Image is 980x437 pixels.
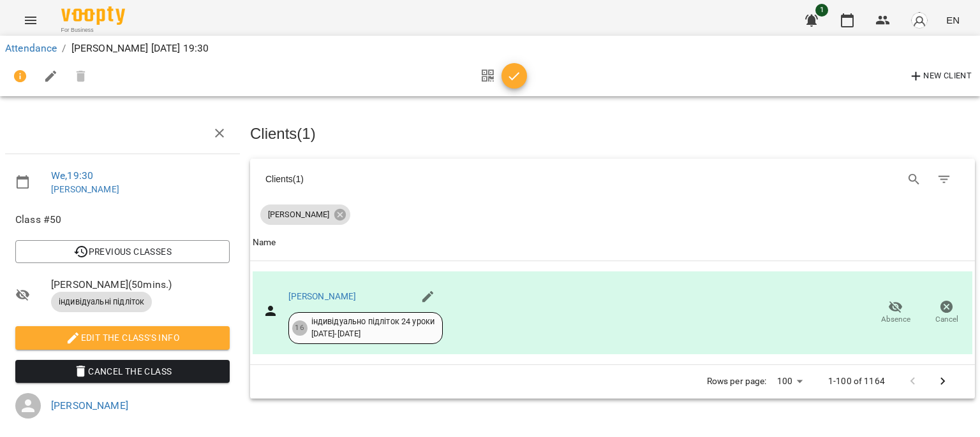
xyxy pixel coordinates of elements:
[935,314,958,325] span: Cancel
[5,42,57,54] a: Attendance
[292,320,308,336] div: 16
[929,164,960,195] button: Filter
[250,159,975,199] div: Table Toolbar
[51,184,119,194] a: [PERSON_NAME]
[51,277,230,292] span: [PERSON_NAME] ( 50 mins. )
[26,364,219,379] span: Cancel the class
[61,26,125,34] span: For Business
[260,204,350,225] div: [PERSON_NAME]
[870,295,921,331] button: Absence
[15,360,230,383] button: Cancel the class
[881,314,910,325] span: Absence
[71,41,209,56] p: [PERSON_NAME] [DATE] 19:30
[941,8,965,32] button: EN
[707,375,767,388] p: Rows per page:
[51,399,128,412] a: [PERSON_NAME]
[15,240,230,263] button: Previous Classes
[253,235,276,250] div: Name
[910,11,928,29] img: avatar_s.png
[772,372,808,390] div: 100
[311,316,435,340] div: індивідуально підліток 24 уроки [DATE] - [DATE]
[5,41,975,56] nav: breadcrumb
[921,295,972,331] button: Cancel
[909,69,972,84] span: New Client
[828,375,885,388] p: 1-100 of 1164
[928,366,958,397] button: Next Page
[15,212,230,227] span: Class #50
[815,4,828,17] span: 1
[253,235,276,250] div: Sort
[62,41,66,56] li: /
[250,125,975,142] h3: Clients ( 1 )
[260,209,337,220] span: [PERSON_NAME]
[15,5,46,36] button: Menu
[288,291,357,301] a: [PERSON_NAME]
[26,330,219,345] span: Edit the class's Info
[265,173,601,185] div: Clients ( 1 )
[15,326,230,349] button: Edit the class's Info
[26,244,219,259] span: Previous Classes
[905,66,975,87] button: New Client
[253,235,972,250] span: Name
[899,164,930,195] button: Search
[51,169,93,182] a: We , 19:30
[946,13,960,27] span: EN
[51,296,152,308] span: індивідуальні підліток
[61,6,125,25] img: Voopty Logo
